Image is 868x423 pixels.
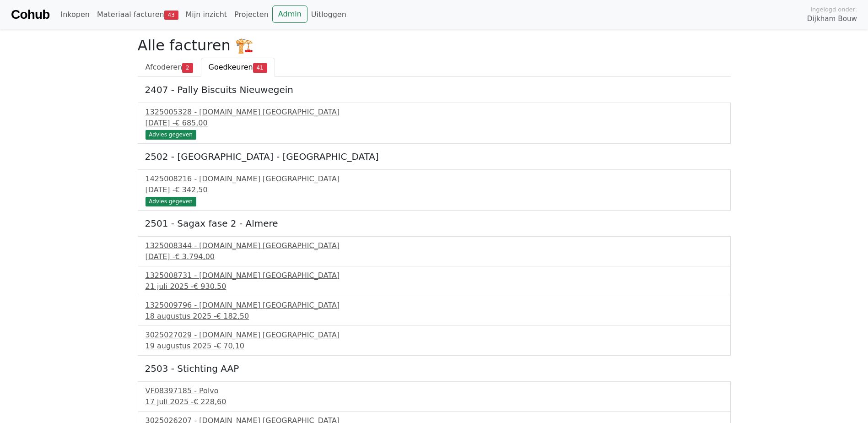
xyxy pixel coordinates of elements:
[146,396,723,407] div: 17 juli 2025 -
[146,341,723,352] div: 19 augustus 2025 -
[807,14,857,24] span: Dijkham Bouw
[216,342,244,350] span: € 70,10
[209,63,253,71] span: Goedkeuren
[146,184,723,195] div: [DATE] -
[138,58,201,77] a: Afcoderen2
[146,130,196,139] div: Advies gegeven
[93,5,182,24] a: Materiaal facturen43
[182,5,231,24] a: Mijn inzicht
[146,107,723,138] a: 1325005328 - [DOMAIN_NAME] [GEOGRAPHIC_DATA][DATE] -€ 685,00 Advies gegeven
[146,174,723,184] div: 1425008216 - [DOMAIN_NAME] [GEOGRAPHIC_DATA]
[145,363,723,374] h5: 2503 - Stichting AAP
[175,252,215,261] span: € 3.794,00
[175,119,207,127] span: € 685,00
[146,300,723,311] div: 1325009796 - [DOMAIN_NAME] [GEOGRAPHIC_DATA]
[146,107,723,118] div: 1325005328 - [DOMAIN_NAME] [GEOGRAPHIC_DATA]
[146,63,183,71] span: Afcoderen
[57,5,93,24] a: Inkopen
[175,185,207,194] span: € 342,50
[146,270,723,292] a: 1325008731 - [DOMAIN_NAME] [GEOGRAPHIC_DATA]21 juli 2025 -€ 930,50
[182,63,193,72] span: 2
[138,37,731,54] h2: Alle facturen 🏗️
[145,151,723,162] h5: 2502 - [GEOGRAPHIC_DATA] - [GEOGRAPHIC_DATA]
[146,330,723,352] a: 3025027029 - [DOMAIN_NAME] [GEOGRAPHIC_DATA]19 augustus 2025 -€ 70,10
[146,240,723,262] a: 1325008344 - [DOMAIN_NAME] [GEOGRAPHIC_DATA][DATE] -€ 3.794,00
[146,281,723,292] div: 21 juli 2025 -
[145,84,723,95] h5: 2407 - Pally Biscuits Nieuwegein
[216,312,249,320] span: € 182,50
[231,5,272,24] a: Projecten
[272,5,307,23] a: Admin
[253,63,267,72] span: 41
[146,197,196,206] div: Advies gegeven
[146,174,723,205] a: 1425008216 - [DOMAIN_NAME] [GEOGRAPHIC_DATA][DATE] -€ 342,50 Advies gegeven
[146,330,723,341] div: 3025027029 - [DOMAIN_NAME] [GEOGRAPHIC_DATA]
[201,58,275,77] a: Goedkeuren41
[164,11,178,20] span: 43
[146,118,723,129] div: [DATE] -
[146,385,723,396] div: VF08397185 - Polvo
[146,240,723,251] div: 1325008344 - [DOMAIN_NAME] [GEOGRAPHIC_DATA]
[146,385,723,407] a: VF08397185 - Polvo17 juli 2025 -€ 228,60
[194,282,226,291] span: € 930,50
[194,397,226,406] span: € 228,60
[146,270,723,281] div: 1325008731 - [DOMAIN_NAME] [GEOGRAPHIC_DATA]
[145,218,723,229] h5: 2501 - Sagax fase 2 - Almere
[810,5,857,14] span: Ingelogd onder:
[146,251,723,262] div: [DATE] -
[11,4,49,26] a: Cohub
[307,5,350,24] a: Uitloggen
[146,300,723,322] a: 1325009796 - [DOMAIN_NAME] [GEOGRAPHIC_DATA]18 augustus 2025 -€ 182,50
[146,311,723,322] div: 18 augustus 2025 -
